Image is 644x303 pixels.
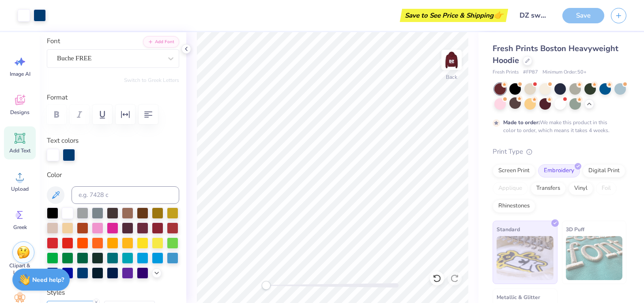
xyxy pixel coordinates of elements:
[493,164,535,177] div: Screen Print
[262,281,271,290] div: Accessibility label
[566,236,623,280] img: 3D Puff
[47,170,179,180] label: Color
[9,147,30,154] span: Add Text
[583,164,625,177] div: Digital Print
[32,276,64,284] strong: Need help?
[566,225,584,234] span: 3D Puff
[402,9,506,22] div: Save to See Price & Shipping
[497,292,540,302] span: Metallic & Glitter
[124,77,179,84] button: Switch to Greek Letters
[512,7,556,24] input: Untitled Design
[503,119,540,126] strong: Made to order:
[47,36,60,46] label: Font
[523,69,538,76] span: # FP87
[10,70,30,78] span: Image AI
[542,69,587,76] span: Minimum Order: 50 +
[143,36,179,48] button: Add Font
[493,69,519,76] span: Fresh Prints
[47,92,179,103] label: Format
[503,118,612,134] div: We make this product in this color to order, which means it takes 4 weeks.
[11,185,29,192] span: Upload
[47,136,79,146] label: Text colors
[596,182,617,195] div: Foil
[493,182,528,195] div: Applique
[443,51,460,69] img: Back
[493,147,626,157] div: Print Type
[10,109,30,116] span: Designs
[497,236,554,280] img: Standard
[569,182,593,195] div: Vinyl
[5,262,34,276] span: Clipart & logos
[493,43,618,66] span: Fresh Prints Boston Heavyweight Hoodie
[538,164,580,177] div: Embroidery
[13,224,27,231] span: Greek
[493,10,503,20] span: 👉
[72,186,179,204] input: e.g. 7428 c
[446,73,457,81] div: Back
[493,200,535,213] div: Rhinestones
[531,182,566,195] div: Transfers
[497,225,520,234] span: Standard
[47,288,65,298] label: Styles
